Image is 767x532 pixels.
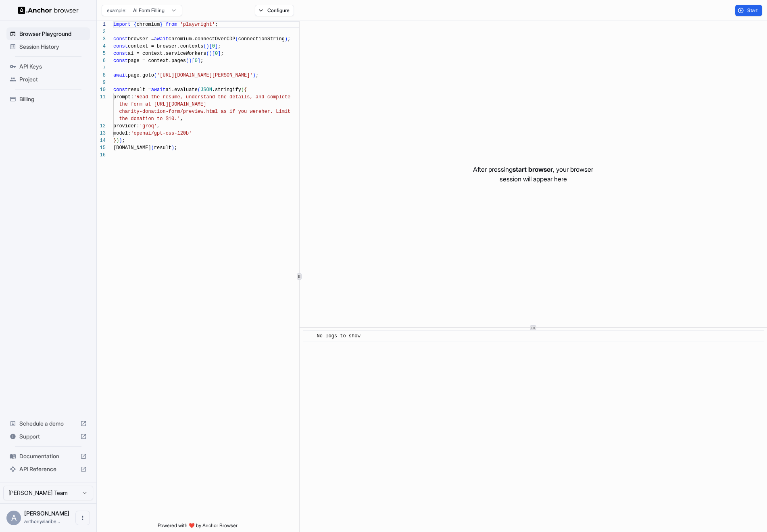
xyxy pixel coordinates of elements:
div: Session History [6,40,90,53]
div: API Keys [6,60,90,73]
div: Project [6,73,90,86]
span: Support [19,432,77,441]
span: Documentation [19,452,77,460]
span: Schedule a demo [19,420,77,428]
img: Anchor Logo [18,6,79,14]
span: Anthony Alaribe [24,510,69,517]
div: Documentation [6,450,90,463]
div: Support [6,430,90,443]
span: Start [747,7,759,14]
button: Open menu [75,511,90,525]
span: Browser Playground [19,30,87,38]
span: API Keys [19,62,87,71]
span: Project [19,75,87,83]
div: Billing [6,93,90,106]
span: anthonyalaribe@gmail.com [24,518,60,524]
button: Start [735,5,762,16]
div: A [6,511,21,525]
span: Session History [19,43,87,51]
div: API Reference [6,463,90,476]
div: Browser Playground [6,27,90,40]
span: API Reference [19,465,77,473]
button: Configure [255,5,294,16]
span: Billing [19,95,87,103]
div: Schedule a demo [6,417,90,430]
span: example: [107,7,127,14]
